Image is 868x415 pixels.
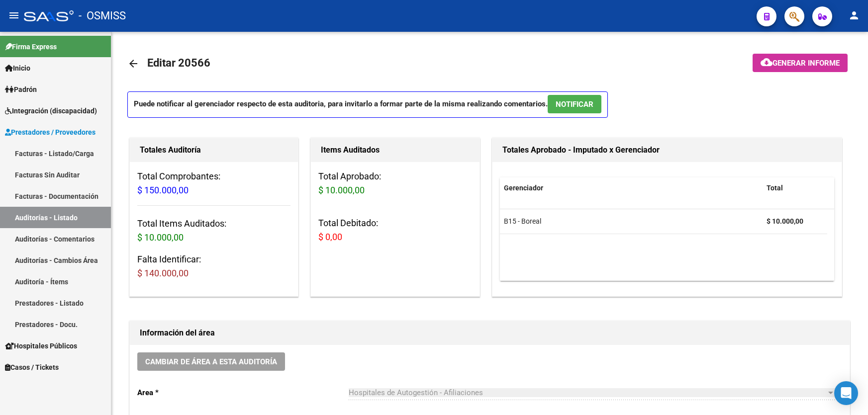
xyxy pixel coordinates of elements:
mat-icon: cloud_download [761,56,772,68]
mat-icon: arrow_back [127,58,139,70]
span: Total [767,184,783,192]
h1: Items Auditados [321,142,469,158]
span: Inicio [5,63,30,74]
h1: Totales Auditoría [140,142,288,158]
p: Area * [137,387,349,398]
div: Open Intercom Messenger [834,381,858,405]
button: Generar informe [753,54,848,72]
span: Hospitales Públicos [5,340,77,351]
span: Generar informe [772,59,840,68]
span: Prestadores / Proveedores [5,127,96,138]
button: NOTIFICAR [548,95,601,113]
datatable-header-cell: Total [763,177,827,199]
span: $ 10.000,00 [137,232,184,243]
span: Editar 20566 [147,57,210,69]
h1: Totales Aprobado - Imputado x Gerenciador [502,142,832,158]
span: Cambiar de área a esta auditoría [145,357,277,366]
mat-icon: menu [8,9,20,21]
span: Padrón [5,84,37,95]
h3: Total Items Auditados: [137,217,290,245]
span: NOTIFICAR [556,100,593,109]
strong: $ 10.000,00 [767,217,803,225]
datatable-header-cell: Gerenciador [500,177,763,199]
h3: Total Aprobado: [318,169,472,197]
span: $ 150.000,00 [137,185,189,195]
span: Gerenciador [504,184,543,192]
span: B15 - Boreal [504,217,541,225]
h3: Falta Identificar: [137,252,290,280]
p: Puede notificar al gerenciador respecto de esta auditoria, para invitarlo a formar parte de la mi... [127,91,608,118]
span: - OSMISS [79,5,126,27]
h3: Total Comprobantes: [137,169,290,197]
span: Hospitales de Autogestión - Afiliaciones [349,388,483,397]
span: $ 140.000,00 [137,268,189,278]
span: $ 0,00 [318,232,342,242]
h3: Total Debitado: [318,216,472,244]
span: Firma Express [5,41,57,52]
button: Cambiar de área a esta auditoría [137,352,285,371]
mat-icon: person [848,9,860,21]
h1: Información del área [140,325,840,341]
span: Integración (discapacidad) [5,105,97,116]
span: $ 10.000,00 [318,185,365,195]
span: Casos / Tickets [5,362,59,373]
